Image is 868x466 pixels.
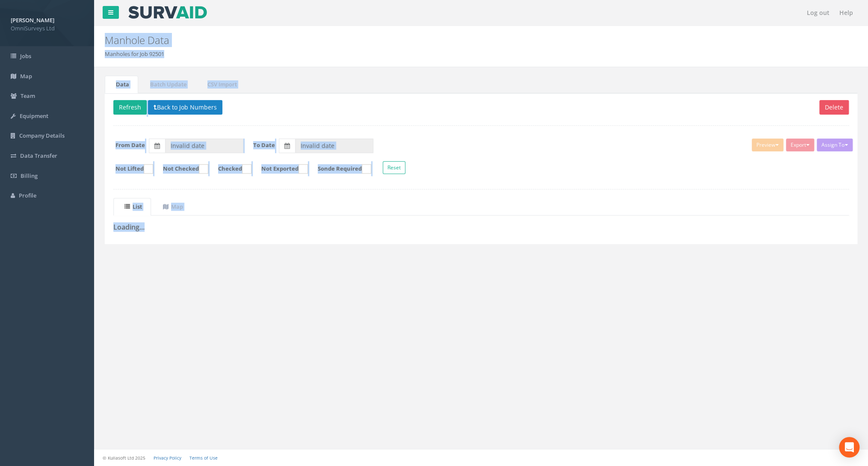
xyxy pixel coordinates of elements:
a: Data [105,76,138,93]
a: CSV Import [196,76,246,93]
label: To Date [253,141,275,149]
button: Preview [752,139,783,151]
input: From Date [165,139,243,153]
span: Map [20,72,32,80]
a: Terms of Use [189,455,218,461]
button: Refresh [113,100,147,115]
label: From Date [115,141,145,149]
div: Open Intercom Messenger [839,437,859,457]
uib-tab-heading: List [124,203,142,210]
small: © Kullasoft Ltd 2025 [103,455,145,461]
button: Assign To [817,139,853,151]
h3: Loading... [113,224,849,231]
span: Equipment [20,112,48,120]
a: Privacy Policy [154,455,181,461]
label: Not Lifted [107,164,153,174]
label: Sonde Required [309,164,371,174]
a: [PERSON_NAME] OmniSurveys Ltd [11,14,83,32]
a: Map [152,198,192,215]
strong: [PERSON_NAME] [11,16,54,24]
span: OmniSurveys Ltd [11,24,83,32]
button: Export [786,139,814,151]
a: List [113,198,151,215]
span: Company Details [19,132,65,139]
h2: Manhole Data [105,35,730,46]
span: Data Transfer [20,152,57,159]
span: Profile [19,192,36,199]
a: Batch Update [139,76,195,93]
span: Billing [21,172,38,180]
label: Not Checked [154,164,208,174]
span: Team [21,92,35,100]
button: Delete [819,100,849,115]
span: Jobs [20,52,31,60]
input: To Date [295,139,373,153]
uib-tab-heading: Map [163,203,183,210]
label: Not Exported [253,164,308,174]
label: Checked [210,164,251,174]
li: Manholes for Job 92501 [105,50,164,58]
button: Reset [383,161,405,174]
button: Back to Job Numbers [148,100,222,115]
